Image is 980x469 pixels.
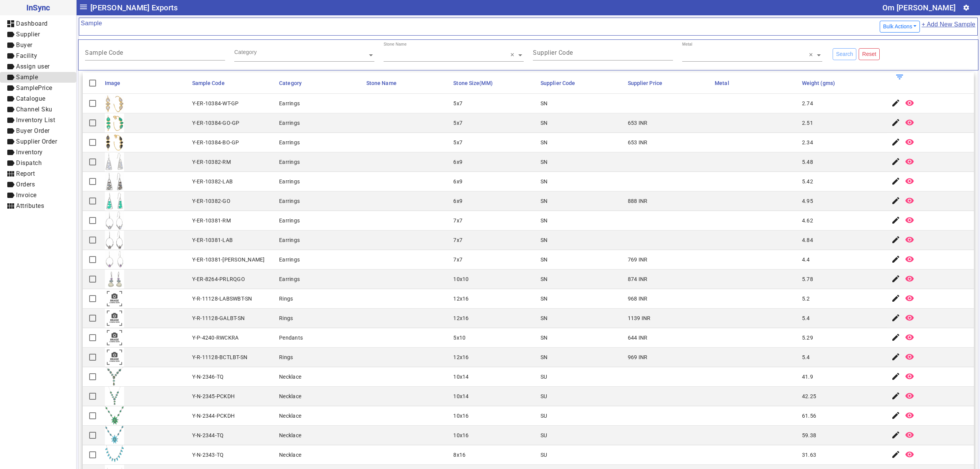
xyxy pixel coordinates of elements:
[682,41,693,47] div: Metal
[905,372,914,381] mat-icon: remove_red_eye
[891,196,900,205] mat-icon: edit
[279,256,300,263] div: Earrings
[891,118,900,127] mat-icon: edit
[905,352,914,361] mat-icon: remove_red_eye
[16,74,38,81] span: Sample
[453,236,462,244] div: 7x7
[16,106,52,113] span: Channel Sku
[384,41,407,47] div: Stone Name
[192,178,233,185] div: Y-ER-10382-LAB
[628,256,648,263] div: 769 INR
[85,49,123,56] mat-label: Sample Code
[105,270,124,289] img: fc650671-0767-4822-9a64-faea5dca9abc
[105,387,124,406] img: 0961d0b6-4115-463f-9d7d-cc4fc3a4a92a
[79,18,978,36] mat-card-header: Sample
[192,373,224,381] div: Y-N-2346-TQ
[541,236,548,244] div: SN
[453,392,469,400] div: 10x14
[6,30,15,39] mat-icon: label
[192,353,248,361] div: Y-R-11128-BCTLBT-SN
[453,295,469,302] div: 12x16
[628,275,648,283] div: 874 INR
[905,235,914,244] mat-icon: remove_red_eye
[453,80,492,86] span: Stone Size(MM)
[880,21,920,33] button: Bulk Actions
[105,94,124,113] img: 934b3a39-50bb-4311-a0d8-b83f8e581c08
[279,295,293,302] div: Rings
[192,334,239,342] div: Y-P-4240-RWCKRA
[279,217,300,224] div: Earrings
[802,451,816,459] div: 31.63
[453,119,462,127] div: 5x7
[16,116,55,124] span: Inventory List
[891,216,900,225] mat-icon: edit
[905,176,914,186] mat-icon: remove_red_eye
[6,148,15,157] mat-icon: label
[6,94,15,103] mat-icon: label
[802,275,813,283] div: 5.78
[453,100,462,107] div: 5x7
[279,373,301,381] div: Necklace
[905,430,914,440] mat-icon: remove_red_eye
[192,80,225,86] span: Sample Code
[279,119,300,127] div: Earrings
[453,197,462,205] div: 6x9
[192,256,265,263] div: Y-ER-10381-[PERSON_NAME]
[105,445,124,464] img: 09d9a210-98e3-4a16-895b-f9517c9dc4a7
[891,294,900,303] mat-icon: edit
[279,314,293,322] div: Rings
[192,295,252,302] div: Y-R-11128-LABSWBT-SN
[891,137,900,147] mat-icon: edit
[192,431,224,439] div: Y-N-2344-TQ
[105,211,124,230] img: c796b1c3-7e7e-49e4-8ab8-31889fdefa8c
[891,411,900,420] mat-icon: edit
[453,431,469,439] div: 10x16
[628,80,662,86] span: Supplier Price
[715,80,729,86] span: Metal
[279,334,303,342] div: Pendants
[541,392,547,400] div: SU
[891,333,900,342] mat-icon: edit
[453,178,462,185] div: 6x9
[6,116,15,125] mat-icon: label
[905,196,914,205] mat-icon: remove_red_eye
[192,197,230,205] div: Y-ER-10382-GO
[279,353,293,361] div: Rings
[802,412,816,420] div: 61.56
[510,51,517,59] span: Clear all
[6,19,15,28] mat-icon: dashboard
[105,133,124,152] img: 5c2b211f-6f96-4fe0-8543-6927345fe3c3
[279,80,302,86] span: Category
[628,314,651,322] div: 1139 INR
[192,139,239,146] div: Y-ER-10384-BO-GP
[802,80,835,86] span: Weight (gms)
[628,119,648,127] div: 653 INR
[105,230,124,250] img: 1e10cf81-92ac-4325-9994-a599a94a6288
[90,2,178,14] span: [PERSON_NAME] Exports
[802,158,813,166] div: 5.48
[453,275,469,283] div: 10x10
[905,391,914,400] mat-icon: remove_red_eye
[541,178,548,185] div: SN
[891,391,900,400] mat-icon: edit
[905,118,914,127] mat-icon: remove_red_eye
[628,139,648,146] div: 653 INR
[192,392,235,400] div: Y-N-2345-PCKDH
[891,352,900,361] mat-icon: edit
[192,119,240,127] div: Y-ER-10384-GO-GP
[628,334,648,342] div: 644 INR
[279,178,300,185] div: Earrings
[453,353,469,361] div: 12x16
[16,84,52,92] span: SamplePrice
[6,73,15,82] mat-icon: label
[453,139,462,146] div: 5x7
[891,450,900,459] mat-icon: edit
[6,105,15,114] mat-icon: label
[105,406,124,425] img: c4adb8e5-6a7c-4f45-91f3-bd82e4bdf606
[6,2,70,14] span: InSync
[802,431,816,439] div: 59.38
[541,334,548,342] div: SN
[192,412,235,420] div: Y-N-2344-PCKDH
[279,100,300,107] div: Earrings
[628,353,648,361] div: 969 INR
